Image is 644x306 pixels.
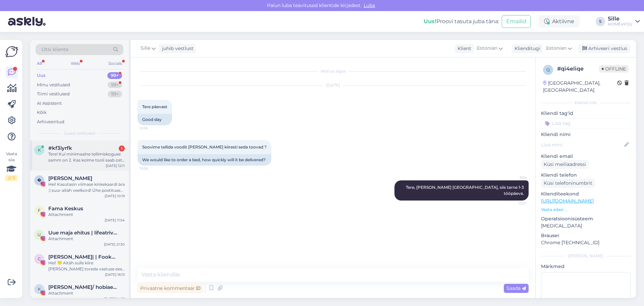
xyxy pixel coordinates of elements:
div: 99+ [108,91,122,97]
span: Sille [141,45,150,52]
span: 12:06 [140,166,165,171]
p: Klienditeekond [541,190,631,198]
a: SilleHOME4YOU [608,16,640,27]
div: Aktiivne [539,15,580,28]
div: [DATE] 11:54 [105,218,125,223]
div: Klient [455,45,471,52]
div: We would like to order a bed, how quickly will it be delivered? [138,154,271,166]
div: [DATE] 21:30 [104,242,125,247]
p: Operatsioonisüsteem [541,215,631,222]
img: Askly Logo [5,45,18,58]
div: Minu vestlused [37,82,70,88]
div: All [36,59,43,68]
div: Arhiveeritud [37,119,64,125]
div: [DATE] 12:11 [106,163,125,168]
div: [DATE] 10:19 [105,193,125,199]
input: Lisa nimi [541,141,623,148]
p: Kliendi telefon [541,172,631,179]
div: Web [69,59,81,68]
span: Kairet Pintman/ hobiaednik🌺 [48,284,118,290]
div: 99+ [108,82,122,88]
div: Tere! Kui minimaalne tellimiskoguse samm on 2. Kas kolme tooli saab osta või peab ostma neli? [48,151,125,163]
div: Attachment [48,212,125,218]
div: [DATE] 14:55 [104,296,125,301]
div: # qi4eliqe [557,65,599,73]
span: Fama Keskus [48,206,83,212]
div: Uus [37,72,46,79]
div: Klienditugi [512,45,540,52]
span: K [38,287,41,292]
div: [DATE] 16:13 [105,272,125,277]
p: Kliendi nimi [541,131,631,138]
div: [DATE] [138,82,529,88]
span: Estonian [477,45,497,52]
button: Emailid [502,15,531,28]
div: HOME4YOU [608,21,633,27]
span: Cätlin Lage| | Fookuse & tegevuste mentor [48,254,118,260]
div: Kliendi info [541,100,631,106]
span: #kf3iyrfk [48,145,72,151]
span: � [37,178,41,183]
div: AI Assistent [37,100,62,107]
span: Tere, [PERSON_NAME] [GEOGRAPHIC_DATA], siis tarne 1-3 tööpäeva. [406,185,525,196]
div: Sille [608,16,633,21]
span: Offline [599,65,629,73]
div: 1 [119,145,125,151]
div: Kõik [37,109,47,116]
span: Sille [501,175,527,180]
div: Attachment [48,236,125,242]
span: Uued vestlused [64,130,95,136]
p: Kliendi email [541,153,631,160]
div: [PERSON_NAME] [541,253,631,259]
div: Hei! 💛 Aitäh sulle kiire [PERSON_NAME] toreda vastuse eest :) Panen igatahes pöidlad pihku, et eh... [48,260,125,272]
div: Arhiveeri vestlus [578,44,630,53]
div: Küsi telefoninumbrit [541,179,595,188]
div: Vaata siia [5,151,17,181]
div: Socials [107,59,123,68]
div: Privaatne kommentaar [138,284,203,293]
span: Soovime tellida voodit [PERSON_NAME] kiiresti seda toovad ? [142,144,267,149]
span: Estonian [546,45,567,52]
div: juhib vestlust [159,45,194,52]
span: Otsi kliente [42,46,68,53]
div: Küsi meiliaadressi [541,160,589,169]
span: Luba [362,2,377,8]
span: F [38,208,41,213]
p: Kliendi tag'id [541,110,631,117]
p: Brauser [541,232,631,239]
span: q [546,67,550,72]
span: C [38,256,41,261]
p: [MEDICAL_DATA] [541,222,631,229]
div: Good day [138,114,172,125]
span: U [38,232,41,237]
span: Uue maja ehitus | lifeatriverside [48,230,118,236]
p: Vaata edasi ... [541,207,631,213]
p: Chrome [TECHNICAL_ID] [541,239,631,246]
span: Saada [506,285,526,291]
a: [URL][DOMAIN_NAME] [541,198,594,204]
span: Tere päevast [142,104,167,109]
div: Attachment [48,290,125,296]
div: [GEOGRAPHIC_DATA], [GEOGRAPHIC_DATA] [543,80,617,94]
div: Vestlus algas [138,68,529,74]
div: 99+ [107,72,122,79]
span: k [38,147,41,152]
div: Hei! Kasutasin viimase kinkekaardi ära :) suur aitäh veelkord! Ühe postituse teen veel sellele li... [48,181,125,193]
b: Uus! [424,18,436,25]
input: Lisa tag [541,118,631,128]
div: S [596,17,605,26]
span: 12:37 [501,201,527,206]
span: 𝐂𝐀𝐑𝐎𝐋𝐘𝐍 𝐏𝐀𝐉𝐔𝐋𝐀 [48,175,92,181]
div: 2 / 3 [5,175,17,181]
p: Märkmed [541,263,631,270]
span: 12:06 [140,126,165,131]
div: Proovi tasuta juba täna: [424,17,499,26]
div: Tiimi vestlused [37,91,70,97]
